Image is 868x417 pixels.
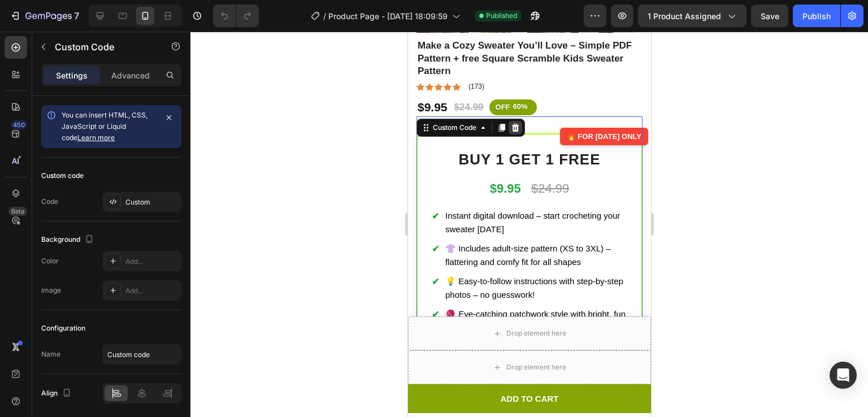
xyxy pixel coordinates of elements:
div: Undo/Redo [213,5,259,27]
div: Custom [125,197,179,207]
div: Configuration [41,323,85,333]
span: 1 product assigned [648,10,721,22]
div: 450 [11,120,27,129]
p: Advanced [111,69,150,81]
div: Background [41,232,96,247]
button: 7 [5,5,84,27]
div: Add... [125,286,179,296]
div: Code [41,197,58,207]
button: Save [751,5,788,27]
button: Publish [793,5,840,27]
div: Open Intercom Messenger [830,362,857,389]
span: Published [486,11,517,21]
div: Align [41,386,73,401]
span: / [323,10,326,22]
span: Save [761,11,779,21]
span: You can insert HTML, CSS, JavaScript or Liquid code [62,111,147,142]
div: Name [41,349,60,359]
div: Add... [125,257,179,267]
span: Product Page - [DATE] 18:09:59 [328,10,448,22]
div: Publish [802,10,831,22]
div: Color [41,256,59,266]
p: Custom Code [55,40,151,54]
p: 7 [74,9,79,23]
div: Custom code [41,171,84,181]
div: Beta [8,207,27,216]
iframe: Design area [408,32,651,417]
a: Learn more [77,133,115,142]
button: 1 product assigned [638,5,747,27]
div: Image [41,285,61,296]
p: Settings [56,69,88,81]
